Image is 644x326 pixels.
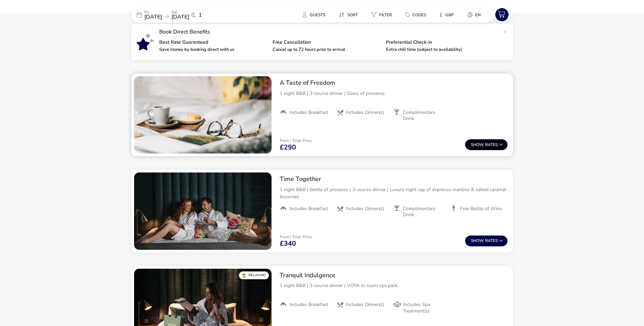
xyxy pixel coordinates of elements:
span: 1 [199,12,202,18]
p: Extra chill time (subject to availability) [386,47,494,52]
p: 1 night B&B | 3-course dinner | VOYA in-room spa pack [280,282,508,289]
button: ShowRates [465,139,508,150]
span: Complimentary Drink [403,206,445,218]
span: Complimentary Drink [403,109,445,122]
button: Sort [333,10,363,20]
p: From / Total Price [280,139,312,143]
naf-pibe-menu-bar-item: Codes [400,10,434,20]
span: [DATE] [171,13,189,21]
span: Free Bottle of Wine [460,206,502,212]
div: Fri[DATE]Sat[DATE]1 [131,7,233,23]
span: £290 [280,144,296,151]
span: Sort [347,12,358,18]
p: Cancel up to 72 hours prior to arrival [273,47,381,52]
span: Includes Dinner(s) [346,109,384,116]
p: Fri [144,10,162,14]
div: Tranquil Indulgence1 night B&B | 3-course dinner | VOYA in-room spa packIncludes BreakfastInclude... [274,266,513,320]
button: Codes [400,10,431,20]
naf-pibe-menu-bar-item: Filter [366,10,400,20]
p: From / Total Price [280,235,312,239]
swiper-slide: 1 / 1 [134,76,272,154]
p: Save money by booking direct with us [159,47,267,52]
span: GBP [445,12,454,18]
i: £ [440,12,443,18]
span: £340 [280,240,296,247]
button: Filter [366,10,397,20]
span: Guests [310,12,325,18]
p: Sat [171,10,189,14]
span: Includes Breakfast [289,206,328,212]
div: Relaxing [239,271,269,279]
span: Includes Spa Treatment(s) [403,302,445,314]
span: en [475,12,481,18]
div: A Taste of Freedom1 night B&B | 3-course dinner | Glass of proseccoIncludes BreakfastIncludes Din... [274,74,513,127]
span: Show [471,143,485,147]
swiper-slide: 1 / 1 [134,172,272,250]
span: Includes Dinner(s) [346,206,384,212]
p: Preferential Check-in [386,40,494,45]
p: 1 night B&B | Bottle of prosecco | 3-course dinner | Luxury night cap of espresso martinis & salt... [280,186,508,200]
naf-pibe-menu-bar-item: Guests [297,10,333,20]
button: £GBP [434,10,459,20]
span: [DATE] [144,13,162,21]
button: en [462,10,486,20]
span: Includes Dinner(s) [346,302,384,308]
span: Filter [379,12,392,18]
p: Book Direct Benefits [159,29,499,35]
div: Time Together1 night B&B | Bottle of prosecco | 3-course dinner | Luxury night cap of espresso ma... [274,170,513,223]
h2: A Taste of Freedom [280,79,508,87]
button: ShowRates [465,236,508,246]
span: Includes Breakfast [289,302,328,308]
span: Codes [412,12,426,18]
h2: Time Together [280,175,508,183]
naf-pibe-menu-bar-item: Sort [333,10,366,20]
h2: Tranquil Indulgence [280,271,508,279]
p: 1 night B&B | 3-course dinner | Glass of prosecco [280,90,508,97]
naf-pibe-menu-bar-item: £GBP [434,10,462,20]
button: Guests [297,10,331,20]
p: Best Rate Guaranteed [159,40,267,45]
naf-pibe-menu-bar-item: en [462,10,489,20]
span: Show [471,239,485,243]
span: Includes Breakfast [289,109,328,116]
p: Free Cancellation [273,40,381,45]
